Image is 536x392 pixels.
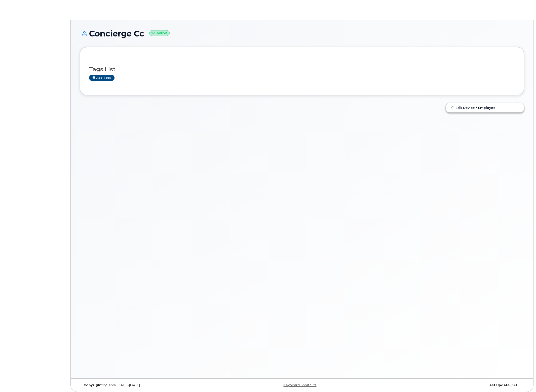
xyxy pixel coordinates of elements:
strong: Last Update [487,383,510,387]
div: [DATE] [376,383,524,387]
h1: Concierge Cc [80,29,524,38]
strong: Copyright [84,383,102,387]
h3: Tags List [89,66,515,72]
a: Add tags [89,75,114,81]
div: MyServe [DATE]–[DATE] [80,383,228,387]
a: Keyboard Shortcuts [283,383,316,387]
small: Active [149,30,170,36]
a: Edit Device / Employee [446,103,524,112]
